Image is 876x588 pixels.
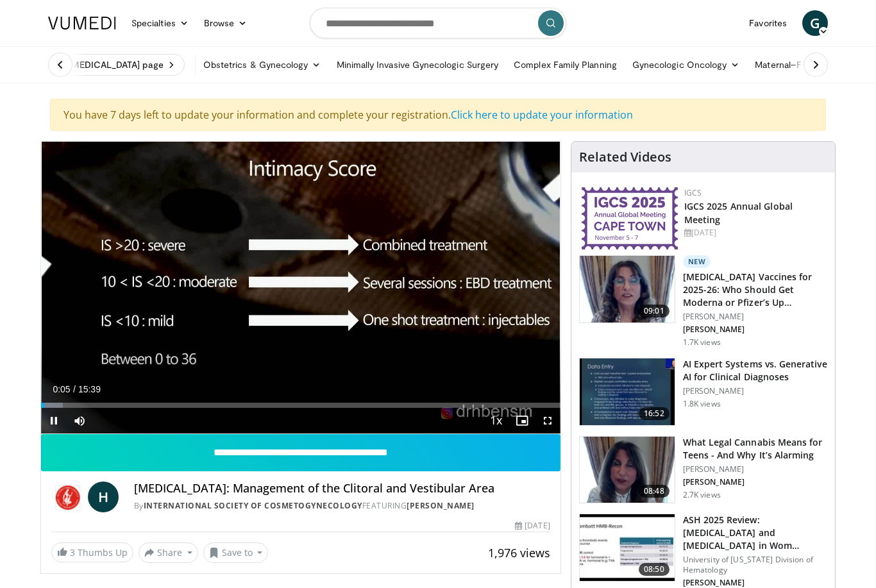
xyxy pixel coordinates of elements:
[139,542,198,563] button: Share
[134,482,550,496] h4: [MEDICAL_DATA]: Management of the Clitoral and Vestibular Area
[683,255,711,268] p: New
[203,542,269,563] button: Save to
[196,10,255,36] a: Browse
[683,337,721,348] p: 1.7K views
[407,500,475,511] a: [PERSON_NAME]
[579,255,827,348] a: 09:01 New [MEDICAL_DATA] Vaccines for 2025-26: Who Should Get Moderna or Pfizer’s Up… [PERSON_NAM...
[683,324,827,335] p: [PERSON_NAME]
[40,54,185,76] a: Visit [MEDICAL_DATA] page
[747,52,864,78] a: Maternal–Fetal Medicine
[683,358,827,383] h3: AI Expert Systems vs. Generative AI for Clinical Diagnoses
[53,384,70,394] span: 0:05
[683,464,827,475] p: [PERSON_NAME]
[582,187,678,249] img: 680d42be-3514-43f9-8300-e9d2fda7c814.png.150x105_q85_autocrop_double_scale_upscale_version-0.2.png
[683,555,827,575] p: University of [US_STATE] Division of Hematology
[88,482,119,512] a: H
[741,10,795,36] a: Favorites
[625,52,747,78] a: Gynecologic Oncology
[484,408,509,433] button: Playback Rate
[506,52,625,78] a: Complex Family Planning
[639,305,670,317] span: 09:01
[580,256,675,323] img: d9ddfd97-e350-47c1-a34d-5d400e773739.150x105_q85_crop-smart_upscale.jpg
[144,500,362,511] a: International Society of Cosmetogynecology
[124,10,196,36] a: Specialties
[196,52,329,78] a: Obstetrics & Gynecology
[78,384,101,394] span: 15:39
[580,437,675,503] img: 268330c9-313b-413d-8ff2-3cd9a70912fe.150x105_q85_crop-smart_upscale.jpg
[329,52,507,78] a: Minimally Invasive Gynecologic Surgery
[684,227,825,239] div: [DATE]
[683,436,827,462] h3: What Legal Cannabis Means for Teens - And Why It’s Alarming
[580,358,675,425] img: 1bf82db2-8afa-4218-83ea-e842702db1c4.150x105_q85_crop-smart_upscale.jpg
[451,108,633,122] a: Click here to update your information
[802,10,828,36] a: G
[639,563,670,576] span: 08:50
[683,578,827,588] p: [PERSON_NAME]
[51,542,133,562] a: 3 Thumbs Up
[683,271,827,309] h3: [MEDICAL_DATA] Vaccines for 2025-26: Who Should Get Moderna or Pfizer’s Up…
[73,384,76,394] span: /
[67,408,92,433] button: Mute
[683,477,827,487] p: [PERSON_NAME]
[41,142,560,434] video-js: Video Player
[579,436,827,504] a: 08:48 What Legal Cannabis Means for Teens - And Why It’s Alarming [PERSON_NAME] [PERSON_NAME] 2.7...
[683,490,721,500] p: 2.7K views
[41,408,67,433] button: Pause
[488,545,550,560] span: 1,976 views
[535,408,560,433] button: Fullscreen
[70,546,75,559] span: 3
[310,8,566,38] input: Search topics, interventions
[41,403,560,408] div: Progress Bar
[683,312,827,322] p: [PERSON_NAME]
[683,399,721,409] p: 1.8K views
[684,200,793,226] a: IGCS 2025 Annual Global Meeting
[683,514,827,552] h3: ASH 2025 Review: [MEDICAL_DATA] and [MEDICAL_DATA] in Wom…
[579,358,827,426] a: 16:52 AI Expert Systems vs. Generative AI for Clinical Diagnoses [PERSON_NAME] 1.8K views
[580,514,675,581] img: dbfd5f25-7945-44a5-8d2f-245839b470de.150x105_q85_crop-smart_upscale.jpg
[684,187,702,198] a: IGCS
[50,99,826,131] div: You have 7 days left to update your information and complete your registration.
[134,500,550,512] div: By FEATURING
[639,485,670,498] span: 08:48
[683,386,827,396] p: [PERSON_NAME]
[509,408,535,433] button: Enable picture-in-picture mode
[51,482,83,512] img: International Society of Cosmetogynecology
[48,17,116,29] img: VuMedi Logo
[515,520,550,532] div: [DATE]
[579,149,671,165] h4: Related Videos
[639,407,670,420] span: 16:52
